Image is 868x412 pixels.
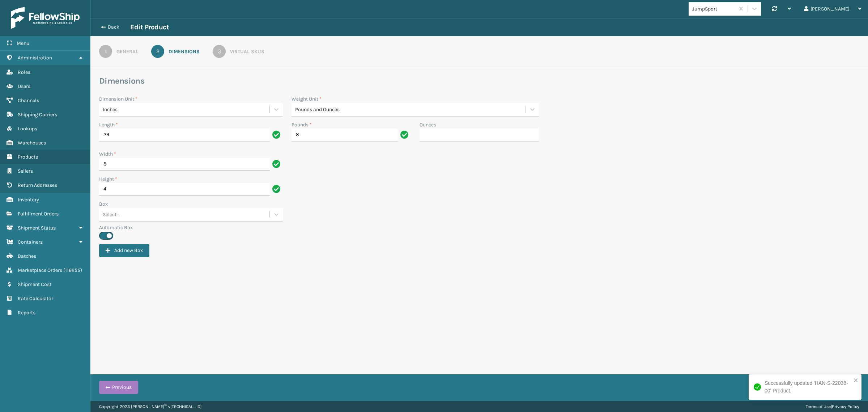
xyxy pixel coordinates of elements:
div: Virtual SKUs [230,48,264,55]
h3: Edit Product [130,23,169,31]
span: Users [18,83,30,89]
span: Fulfillment Orders [18,211,59,217]
span: Inventory [18,197,39,203]
div: Dimensions [169,48,200,55]
span: Marketplace Orders [18,267,62,273]
div: Select... [103,211,120,218]
div: 2 [151,45,164,58]
span: Shipment Status [18,225,56,231]
img: logo [11,7,80,29]
span: Warehouses [18,140,46,146]
button: close [854,377,859,384]
span: Channels [18,97,39,104]
button: Add new Box [99,244,149,257]
div: 3 [213,45,226,58]
button: Back [97,24,130,30]
div: 1 [99,45,112,58]
label: Height [99,175,117,183]
span: Shipping Carriers [18,112,57,118]
span: Menu [17,40,29,46]
p: Copyright 2023 [PERSON_NAME]™ v [TECHNICAL_ID] [99,401,201,412]
button: Previous [99,381,138,394]
label: Automatic Box [99,224,859,231]
label: Box [99,200,108,208]
span: Sellers [18,168,33,174]
div: JumpSport [692,5,735,13]
span: Return Addresses [18,182,57,188]
div: Pounds and Ounces [295,106,527,113]
span: Reports [18,310,35,316]
span: Lookups [18,126,37,132]
span: Containers [18,239,43,245]
span: Roles [18,69,30,75]
span: Rate Calculator [18,295,53,302]
h3: Dimensions [99,76,283,87]
span: Products [18,154,38,160]
div: Inches [103,106,270,113]
label: Ounces [420,121,436,129]
div: General [116,48,138,55]
span: ( 116255 ) [63,267,82,273]
label: Width [99,150,116,158]
span: Batches [18,253,36,259]
span: Shipment Cost [18,281,51,287]
label: Length [99,121,118,129]
span: Administration [18,55,52,61]
label: Dimension Unit [99,95,137,103]
label: Pounds [292,121,312,129]
div: Successfully updated 'HAN-S-22038-00' Product. [765,379,851,395]
label: Weight Unit [292,95,322,103]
